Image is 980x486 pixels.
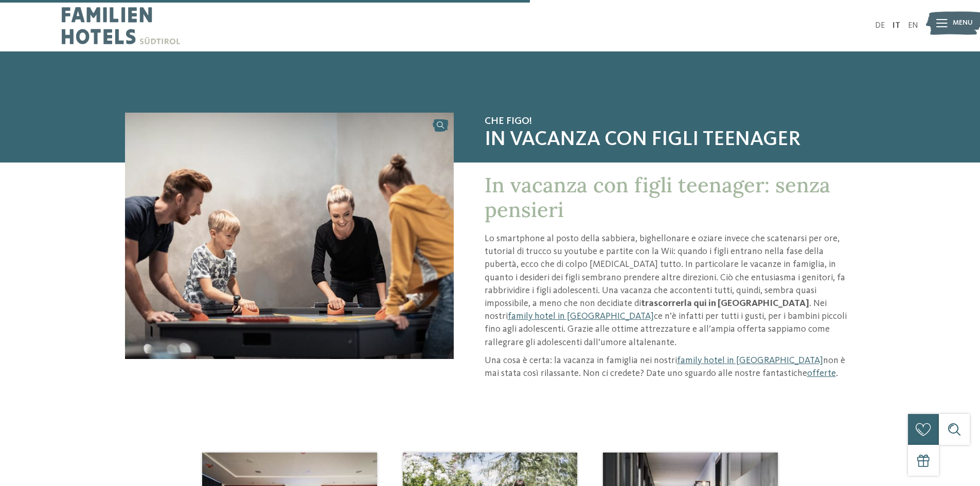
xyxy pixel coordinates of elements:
[485,232,856,349] p: Lo smartphone al posto della sabbiera, bighellonare e oziare invece che scatenarsi per ore, tutor...
[875,22,885,30] a: DE
[485,128,856,152] span: In vacanza con figli teenager
[125,113,454,359] img: Progettate delle vacanze con i vostri figli teenager?
[641,299,809,308] strong: trascorrerla qui in [GEOGRAPHIC_DATA]
[485,115,856,128] span: Che figo!
[485,172,830,223] span: In vacanza con figli teenager: senza pensieri
[485,354,856,380] p: Una cosa è certa: la vacanza in famiglia nei nostri non è mai stata così rilassante. Non ci crede...
[893,22,900,30] a: IT
[953,18,973,28] span: Menu
[508,312,654,321] a: family hotel in [GEOGRAPHIC_DATA]
[807,369,836,378] a: offerte
[908,22,918,30] a: EN
[677,356,823,365] a: family hotel in [GEOGRAPHIC_DATA]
